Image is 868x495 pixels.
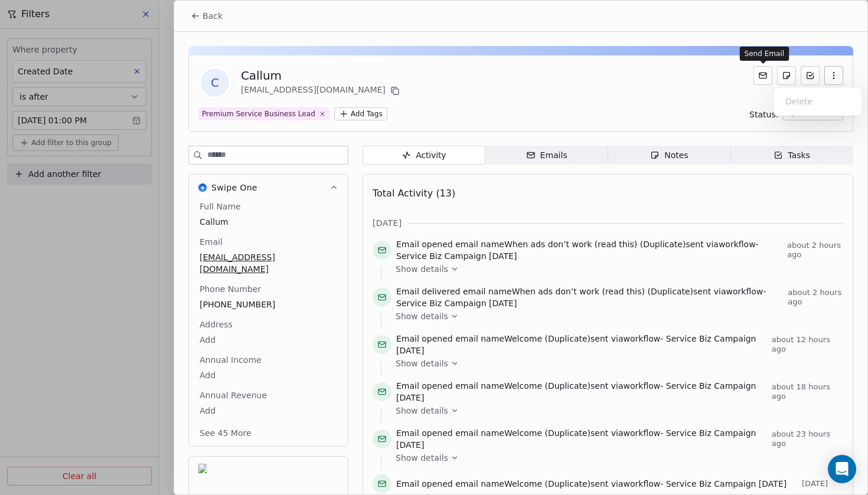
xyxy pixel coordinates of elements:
div: Swipe OneSwipe One [189,201,348,446]
span: about 23 hours ago [772,430,843,448]
span: Email opened [396,428,453,438]
a: Show details [396,310,835,322]
span: Status: [749,109,778,120]
span: email name sent via workflow - [396,427,767,451]
div: [EMAIL_ADDRESS][DOMAIN_NAME] [241,84,402,98]
div: Callum [241,67,402,84]
a: Show details [396,452,835,464]
button: Add Tags [334,107,387,120]
a: Show details [396,358,835,369]
p: Send Email [745,49,785,58]
span: Swipe One [211,182,257,194]
span: about 2 hours ago [787,241,843,260]
span: Service Biz Campaign [DATE] [396,299,517,308]
span: [EMAIL_ADDRESS][DOMAIN_NAME] [200,251,337,275]
span: Email opened [396,334,453,343]
span: about 18 hours ago [772,382,843,401]
span: email name sent via workflow - [396,478,787,490]
div: Tasks [774,149,810,162]
span: [DATE] [802,479,843,489]
span: Email [197,236,225,248]
span: Add [200,369,337,381]
span: Show details [396,405,448,417]
span: Callum [200,216,337,228]
span: Back [203,10,223,22]
button: Back [184,5,230,27]
span: Email delivered [396,287,460,296]
div: Premium Service Business Lead [202,109,315,119]
span: [DATE] [373,217,402,229]
div: Open Intercom Messenger [828,455,856,483]
button: Swipe OneSwipe One [189,175,348,201]
span: Email opened [396,381,453,391]
span: Show details [396,358,448,369]
span: Service Biz Campaign [DATE] [396,251,517,261]
a: Show details [396,405,835,417]
span: Phone Number [197,283,263,295]
span: Total Activity (13) [373,188,455,199]
span: Show details [396,263,448,275]
div: Delete [778,92,857,111]
span: about 12 hours ago [772,335,843,354]
span: Annual Income [197,354,264,366]
span: Welcome (Duplicate) [504,381,590,391]
span: When ads don’t work (read this) (Duplicate) [512,287,693,296]
span: Welcome (Duplicate) [504,428,590,438]
img: Swipe One [198,183,207,192]
span: email name sent via workflow - [396,286,783,309]
span: Service Biz Campaign [DATE] [666,479,787,489]
span: Address [197,319,235,330]
span: C [201,68,229,97]
div: Emails [526,149,567,162]
span: Email opened [396,240,453,249]
span: about 2 hours ago [788,288,843,307]
span: Welcome (Duplicate) [504,334,590,343]
span: Annual Revenue [197,389,269,401]
span: Show details [396,310,448,322]
div: Notes [650,149,688,162]
span: Show details [396,452,448,464]
span: email name sent via workflow - [396,380,767,404]
span: email name sent via workflow - [396,333,767,356]
a: Show details [396,263,835,275]
span: Email opened [396,479,453,489]
span: When ads don’t work (read this) (Duplicate) [504,240,686,249]
span: Welcome (Duplicate) [504,479,590,489]
span: email name sent via workflow - [396,238,782,262]
button: See 45 More [192,422,259,444]
span: Full Name [197,201,243,212]
span: Add [200,405,337,417]
span: [PHONE_NUMBER] [200,299,337,310]
span: Add [200,334,337,346]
